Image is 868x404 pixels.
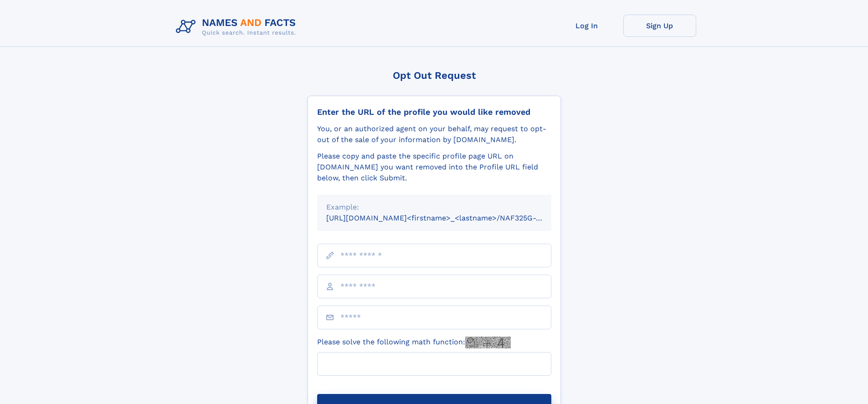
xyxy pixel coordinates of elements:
[550,15,623,37] a: Log In
[326,202,542,213] div: Example:
[172,15,303,39] img: Logo Names and Facts
[308,70,561,81] div: Opt Out Request
[317,337,511,348] label: Please solve the following math function:
[623,15,696,37] a: Sign Up
[317,107,551,117] div: Enter the URL of the profile you would like removed
[326,214,569,222] small: [URL][DOMAIN_NAME]<firstname>_<lastname>/NAF325G-xxxxxxxx
[317,123,551,145] div: You, or an authorized agent on your behalf, may request to opt-out of the sale of your informatio...
[317,151,551,184] div: Please copy and paste the specific profile page URL on [DOMAIN_NAME] you want removed into the Pr...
